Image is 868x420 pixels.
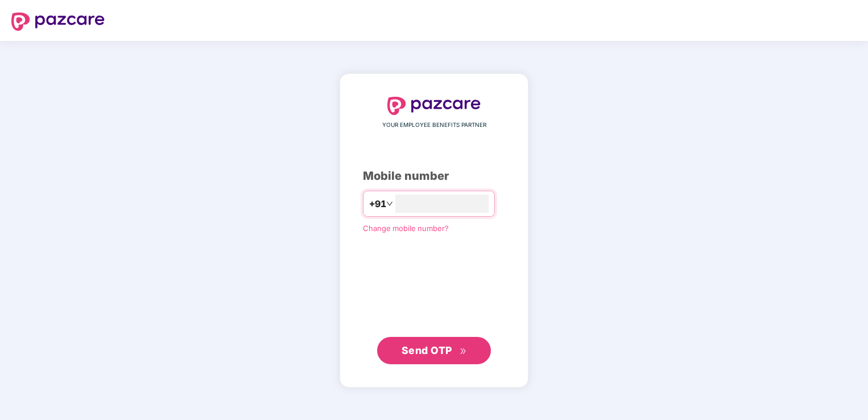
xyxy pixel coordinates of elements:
[377,337,491,364] button: Send OTPdouble-right
[402,344,452,356] span: Send OTP
[363,224,449,233] a: Change mobile number?
[387,97,481,115] img: logo
[363,167,505,185] div: Mobile number
[382,121,486,130] span: YOUR EMPLOYEE BENEFITS PARTNER
[369,197,386,211] span: +91
[460,348,467,355] span: double-right
[386,200,393,207] span: down
[11,13,105,31] img: logo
